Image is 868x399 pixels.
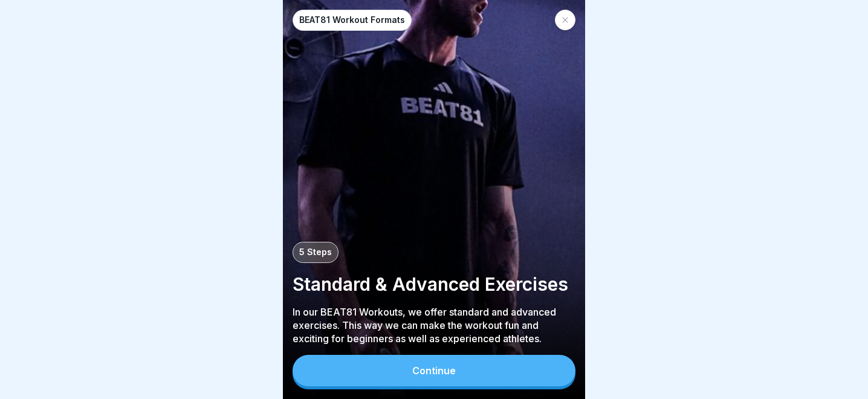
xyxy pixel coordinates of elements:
[299,247,332,258] p: 5 Steps
[412,365,456,376] div: Continue
[299,15,405,25] p: BEAT81 Workout Formats
[293,305,575,345] p: In our BEAT81 Workouts, we offer standard and advanced exercises. This way we can make the workou...
[293,273,575,296] p: Standard & Advanced Exercises
[293,355,575,386] button: Continue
